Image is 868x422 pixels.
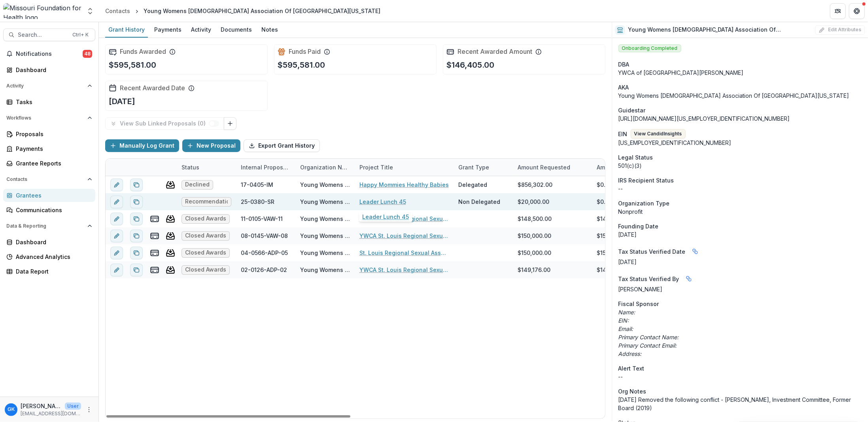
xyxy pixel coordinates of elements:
[130,264,143,276] button: Duplicate proposal
[241,249,288,257] div: 04-0566-ADP-05
[109,59,156,71] p: $595,581.00
[177,159,236,176] div: Status
[454,159,513,176] div: Grant Type
[683,272,695,285] button: Linked binding
[518,198,549,206] div: $20,000.00
[618,342,677,349] i: Primary Contact Email:
[6,177,84,182] span: Contacts
[518,232,551,240] div: $150,000.00
[188,24,214,35] div: Activity
[300,215,350,223] div: Young Womens [DEMOGRAPHIC_DATA] Association Of [GEOGRAPHIC_DATA][US_STATE]
[300,181,350,189] div: Young Womens [DEMOGRAPHIC_DATA] Association Of [GEOGRAPHIC_DATA][US_STATE]
[150,231,159,241] button: view-payments
[300,266,350,274] div: Young Womens [DEMOGRAPHIC_DATA] Association Of [GEOGRAPHIC_DATA][US_STATE]
[359,232,449,240] a: YWCA St. Louis Regional Sexual Assault Center
[618,199,670,207] span: Organization Type
[16,130,89,138] div: Proposals
[236,159,295,176] div: Internal Proposal ID
[618,184,862,193] div: --
[84,405,94,414] button: More
[300,198,350,206] div: Young Womens [DEMOGRAPHIC_DATA] Association Of [GEOGRAPHIC_DATA][US_STATE]
[258,24,281,35] div: Notes
[295,159,355,176] div: Organization Name
[217,24,255,35] div: Documents
[355,159,454,176] div: Project Title
[618,325,634,332] i: Email:
[120,120,209,127] p: View Sub Linked Proposals ( 0 )
[3,3,81,19] img: Missouri Foundation for Health logo
[65,403,81,410] p: User
[359,198,406,206] a: Leader Lunch 45
[618,83,629,91] span: AKA
[830,3,846,19] button: Partners
[110,230,123,242] button: edit
[618,334,679,340] i: Primary Contact Name:
[359,266,449,274] a: YWCA St. Louis Regional Sexual Assault Center [GEOGRAPHIC_DATA]
[258,22,281,38] a: Notes
[3,236,95,249] a: Dashboard
[618,350,642,357] i: Address:
[6,83,84,89] span: Activity
[85,3,96,19] button: Open entity switcher
[3,127,95,141] a: Proposals
[224,117,236,130] button: Link Grants
[458,48,532,55] h2: Recent Awarded Amount
[16,66,89,74] div: Dashboard
[295,163,355,171] div: Organization Name
[458,198,500,206] div: Non Delegated
[105,22,148,38] a: Grant History
[518,266,550,274] div: $149,176.00
[150,265,159,275] button: view-payments
[3,142,95,155] a: Payments
[16,206,89,214] div: Communications
[241,266,287,274] div: 02-0126-ADP-02
[150,248,159,258] button: view-payments
[83,50,92,58] span: 48
[130,179,143,191] button: Duplicate proposal
[130,196,143,208] button: Duplicate proposal
[6,115,84,121] span: Workflows
[592,159,651,176] div: Amount Awarded
[185,249,226,256] span: Closed Awards
[3,189,95,202] a: Grantees
[518,249,551,257] div: $150,000.00
[16,159,89,167] div: Grantee Reports
[185,198,228,205] span: Recommendation
[359,249,449,257] a: St. Louis Regional Sexual Assault Center Community Outreach Project
[3,112,95,124] button: Open Workflows
[105,7,130,15] div: Contacts
[355,163,398,171] div: Project Title
[300,249,350,257] div: Young Womens [DEMOGRAPHIC_DATA] Association Of [GEOGRAPHIC_DATA][US_STATE]
[6,223,84,229] span: Data & Reporting
[3,220,95,232] button: Open Data & Reporting
[110,179,123,191] button: edit
[182,139,240,152] button: New Proposal
[130,213,143,225] button: Duplicate proposal
[446,59,494,71] p: $146,405.00
[359,215,449,223] a: YWCA St. Louis Regional Sexual Assault Center Survivor Support Services Project
[105,139,179,152] button: Manually Log Grant
[628,27,812,33] h2: Young Womens [DEMOGRAPHIC_DATA] Association Of [GEOGRAPHIC_DATA][US_STATE]
[289,48,321,55] h2: Funds Paid
[631,129,686,139] button: View CandidInsights
[16,51,83,57] span: Notifications
[105,24,148,35] div: Grant History
[16,144,89,153] div: Payments
[21,402,62,410] p: [PERSON_NAME]
[16,98,89,106] div: Tasks
[618,44,681,52] span: Onboarding Completed
[618,91,862,100] p: Young Womens [DEMOGRAPHIC_DATA] Association Of [GEOGRAPHIC_DATA][US_STATE]
[217,22,255,38] a: Documents
[518,181,552,189] div: $856,302.00
[359,181,449,189] a: Happy Mommies Healthy Babies
[3,250,95,263] a: Advanced Analytics
[16,238,89,246] div: Dashboard
[241,232,288,240] div: 08-0145-VAW-08
[518,215,552,223] div: $148,500.00
[21,410,81,417] p: [EMAIL_ADDRESS][DOMAIN_NAME]
[8,407,15,412] div: Grace Kyung
[618,258,862,266] p: [DATE]
[3,203,95,217] a: Communications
